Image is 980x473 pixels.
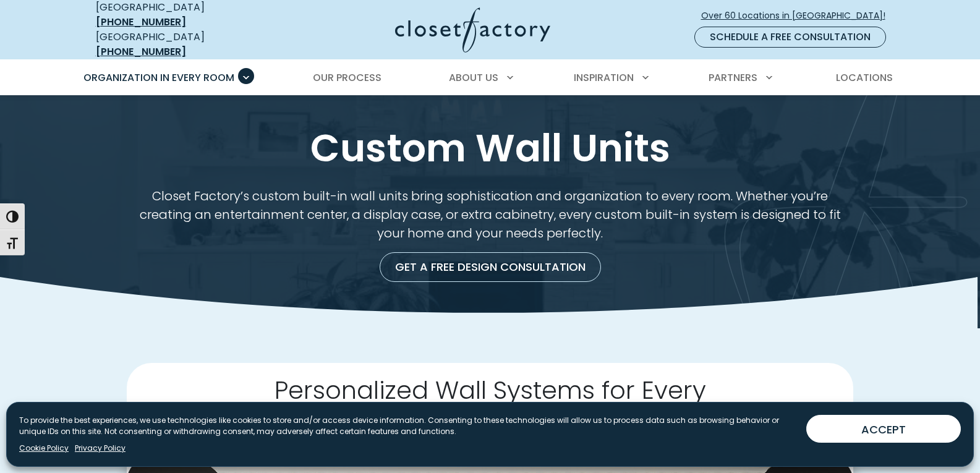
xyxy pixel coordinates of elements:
p: Closet Factory’s custom built-in wall units bring sophistication and organization to every room. ... [127,187,853,242]
span: Our Process [313,70,381,85]
a: [PHONE_NUMBER] [96,45,186,59]
span: Personalized Wall Systems for Every [275,373,706,407]
span: Inspiration [574,70,634,85]
a: Get a Free Design Consultation [380,252,601,282]
span: Over 60 Locations in [GEOGRAPHIC_DATA]! [701,9,895,22]
nav: Primary Menu [75,61,906,95]
a: [PHONE_NUMBER] [96,15,186,29]
div: [GEOGRAPHIC_DATA] [96,30,275,59]
h1: Custom Wall Units [93,125,887,172]
a: Schedule a Free Consultation [694,27,886,48]
span: Locations [836,70,893,85]
a: Privacy Policy [75,443,126,454]
a: Over 60 Locations in [GEOGRAPHIC_DATA]! [701,5,896,27]
p: To provide the best experiences, we use technologies like cookies to store and/or access device i... [19,415,796,437]
img: Closet Factory Logo [395,7,550,53]
span: Organization in Every Room [83,70,234,85]
span: About Us [449,70,498,85]
span: Budget [551,393,649,442]
button: ACCEPT [806,415,961,443]
span: Partners [709,70,757,85]
a: Cookie Policy [19,443,69,454]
